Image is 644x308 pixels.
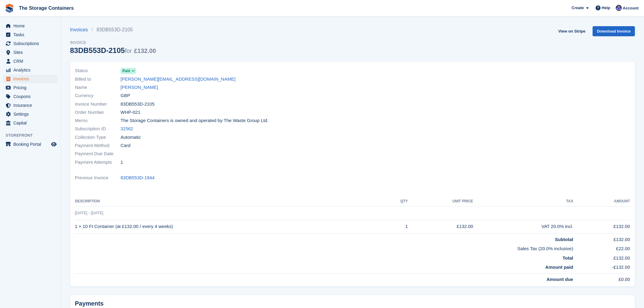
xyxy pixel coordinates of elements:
span: Tasks [13,30,50,39]
a: menu [3,92,58,101]
span: Memo [75,117,121,124]
span: Create [572,5,584,11]
div: VAT 20.0% incl. [473,223,573,230]
span: Analytics [13,66,50,74]
span: Payment Due Date [75,150,121,157]
a: menu [3,66,58,74]
a: Download Invoice [593,26,635,36]
span: Storefront [5,132,61,138]
span: Insurance [13,101,50,110]
span: Pricing [13,83,50,92]
span: Name [75,84,121,91]
span: Sites [13,48,50,57]
img: Dan Excell [616,5,622,11]
a: [PERSON_NAME][EMAIL_ADDRESS][DOMAIN_NAME] [121,76,236,83]
span: Previous Invoice [75,174,121,181]
img: stora-icon-8386f47178a22dfd0bd8f6a31ec36ba5ce8667c1dd55bd0f319d3a0aa187defe.svg [5,4,14,13]
td: £132.00 [573,252,630,262]
td: £22.00 [573,243,630,252]
td: Sales Tax (20.0% inclusive) [75,243,573,252]
td: £132.00 [573,220,630,233]
a: menu [3,39,58,48]
span: Status [75,67,121,74]
th: QTY [384,197,408,206]
th: Description [75,197,384,206]
span: 1 [121,159,123,166]
span: Payment Attempts [75,159,121,166]
a: menu [3,48,58,57]
a: menu [3,57,58,65]
span: 83DB553D-2105 [121,101,155,108]
a: View on Stripe [556,26,588,36]
span: Billed to [75,76,121,83]
strong: Amount due [547,277,573,282]
a: 83DB553D-1944 [121,174,155,181]
nav: breadcrumbs [70,26,156,33]
span: Booking Portal [13,140,50,149]
a: menu [3,110,58,118]
td: 1 × 10 Ft Container (at £132.00 / every 4 weeks) [75,220,384,233]
span: Invoice Number [75,101,121,108]
td: £0.00 [573,273,630,283]
span: The Storage Containers is owned and operated by The Waste Group Ltd. [121,117,268,124]
span: Invoice [70,40,156,46]
th: Tax [473,197,573,206]
span: Collection Type [75,134,121,141]
th: Unit Price [408,197,473,206]
a: menu [3,75,58,83]
a: menu [3,101,58,110]
a: menu [3,30,58,39]
span: Order Number [75,109,121,116]
a: The Storage Containers [16,3,76,13]
span: Settings [13,110,50,118]
span: Paid [122,68,130,74]
span: Home [13,22,50,30]
span: CRM [13,57,50,65]
span: [DATE] - [DATE] [75,211,103,215]
span: Help [602,5,610,11]
strong: Amount paid [545,264,573,270]
td: £132.00 [408,220,473,233]
div: 83DB553D-2105 [70,46,156,54]
a: Preview store [50,141,58,148]
span: Account [623,5,639,11]
th: Amount [573,197,630,206]
h2: Payments [75,300,630,307]
td: £132.00 [573,233,630,243]
a: Paid [121,67,136,74]
a: menu [3,83,58,92]
span: for [125,47,132,54]
a: menu [3,119,58,127]
span: Capital [13,119,50,127]
strong: Subtotal [555,237,573,242]
span: £132.00 [134,47,156,54]
a: menu [3,22,58,30]
a: [PERSON_NAME] [121,84,158,91]
td: 1 [384,220,408,233]
span: Card [121,142,131,149]
span: WHP-021 [121,109,140,116]
span: Invoices [13,75,50,83]
span: Subscription ID [75,125,121,132]
span: Automatic [121,134,141,141]
span: Currency [75,92,121,99]
span: Subscriptions [13,39,50,48]
a: menu [3,140,58,149]
span: GBP [121,92,130,99]
span: Payment Method [75,142,121,149]
a: Invoices [70,26,92,33]
td: -£132.00 [573,261,630,273]
a: 32562 [121,125,133,132]
strong: Total [563,255,573,261]
span: Coupons [13,92,50,101]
